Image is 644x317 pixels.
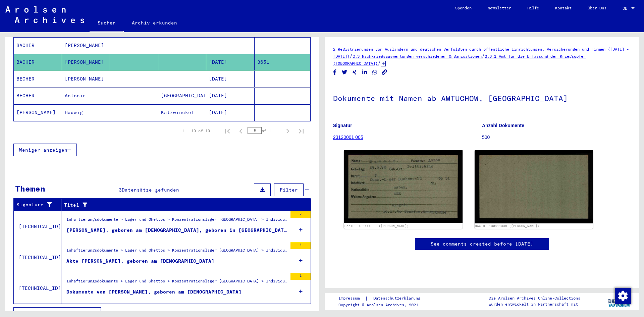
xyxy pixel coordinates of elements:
div: Inhaftierungsdokumente > Lager und Ghettos > Konzentrationslager [GEOGRAPHIC_DATA] > Individuelle... [66,216,287,226]
mat-cell: Katzwinckel [158,104,207,121]
button: Share on Facebook [331,68,338,76]
mat-cell: [DATE] [206,88,255,104]
b: Anzahl Dokumente [482,123,524,128]
img: 001.jpg [344,150,463,223]
mat-cell: 3651 [255,54,311,70]
div: 1 [290,273,311,280]
img: Arolsen_neg.svg [5,6,84,23]
button: First page [221,124,234,138]
a: 2.3 Nachkriegsauswertungen verschiedener Organisationen [353,54,482,59]
span: DE [623,6,630,11]
img: 002.jpg [475,150,593,223]
button: Filter [274,183,304,196]
div: 1 – 19 of 19 [182,128,210,134]
button: Last page [294,124,308,138]
mat-cell: [GEOGRAPHIC_DATA] [158,88,207,104]
a: Archiv erkunden [124,15,185,31]
div: | [338,295,428,302]
mat-cell: Antonie [62,88,110,104]
button: Weniger anzeigen [13,144,77,156]
div: Themen [15,182,45,195]
mat-cell: [DATE] [206,104,255,121]
div: Inhaftierungsdokumente > Lager und Ghettos > Konzentrationslager [GEOGRAPHIC_DATA] > Individuelle... [66,247,287,257]
div: Inhaftierungsdokumente > Lager und Ghettos > Konzentrationslager [GEOGRAPHIC_DATA] > Individuelle... [66,278,287,287]
div: Titel [64,200,304,210]
div: of 1 [248,127,281,134]
span: Datensätze gefunden [122,187,179,193]
span: Alle Ergebnisse anzeigen [19,311,92,317]
mat-cell: BECHER [14,71,62,87]
a: Datenschutzerklärung [368,295,428,302]
div: [PERSON_NAME], geboren am [DEMOGRAPHIC_DATA], geboren in [GEOGRAPHIC_DATA] [66,227,287,234]
button: Next page [281,124,294,138]
span: / [378,60,381,66]
p: Die Arolsen Archives Online-Collections [489,295,580,301]
mat-cell: [DATE] [206,54,255,70]
mat-cell: BACHER [14,54,62,70]
p: Copyright © Arolsen Archives, 2021 [338,302,428,308]
a: 23120001 005 [333,135,363,140]
button: Previous page [234,124,248,138]
td: [TECHNICAL_ID] [14,273,61,304]
button: Share on LinkedIn [361,68,368,76]
span: Filter [280,187,298,193]
mat-cell: [PERSON_NAME] [62,71,110,87]
div: Dokumente von [PERSON_NAME], geboren am [DEMOGRAPHIC_DATA] [66,288,241,296]
mat-cell: [PERSON_NAME] [14,104,62,121]
span: Weniger anzeigen [19,147,67,153]
div: Akte [PERSON_NAME], geboren am [DEMOGRAPHIC_DATA] [66,258,214,265]
div: Titel [64,202,298,209]
mat-cell: Hadwig [62,104,110,121]
span: 3 [119,187,122,193]
div: 4 [290,242,311,249]
a: See comments created before [DATE] [431,241,533,248]
a: 2 Registrierungen von Ausländern und deutschen Verfolgten durch öffentliche Einrichtungen, Versic... [333,47,629,59]
button: Share on Xing [351,68,358,76]
span: / [482,53,485,59]
div: Signature [16,200,63,210]
p: 500 [482,134,631,141]
a: Suchen [90,15,124,32]
td: [TECHNICAL_ID] [14,211,61,242]
a: DocID: 130411339 ([PERSON_NAME]) [344,224,409,228]
mat-cell: [DATE] [206,71,255,87]
div: Signature [16,201,56,208]
td: [TECHNICAL_ID] [14,242,61,273]
button: Share on Twitter [341,68,348,76]
button: Share on WhatsApp [371,68,378,76]
mat-cell: BACHER [14,37,62,54]
a: Impressum [338,295,365,302]
div: 2 [290,211,311,218]
h1: Dokumente mit Namen ab AWTUCHOW, [GEOGRAPHIC_DATA] [333,83,631,112]
img: Zustimmung ändern [615,288,631,304]
p: wurden entwickelt in Partnerschaft mit [489,301,580,307]
b: Signatur [333,123,352,128]
mat-cell: [PERSON_NAME] [62,54,110,70]
span: / [350,53,353,59]
mat-cell: [PERSON_NAME] [62,37,110,54]
a: DocID: 130411339 ([PERSON_NAME]) [475,224,539,228]
img: yv_logo.png [607,293,632,310]
button: Copy link [381,68,388,76]
mat-cell: BECHER [14,88,62,104]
